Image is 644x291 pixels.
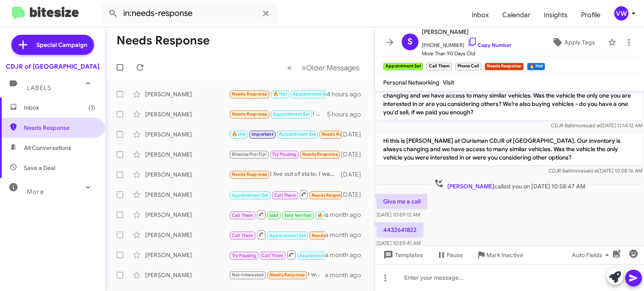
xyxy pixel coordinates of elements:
span: Pause [447,247,463,263]
span: Appointment Set [232,193,269,198]
span: [PHONE_NUMBER] [422,37,512,49]
span: Try Pausing [232,253,256,258]
span: Bitesize Pro-Tip! [232,152,267,157]
span: Needs Response [312,193,347,198]
div: [PERSON_NAME] [145,90,229,98]
span: said at [586,122,601,129]
span: Call Them [274,193,296,198]
div: [PERSON_NAME] [145,191,229,199]
span: 🔥 Hot [273,91,287,97]
span: [DATE] 10:59:12 AM [377,211,420,218]
nav: Page navigation example [283,59,364,76]
div: [PERSON_NAME] [145,130,229,139]
button: vw [607,6,635,21]
div: [DATE] [341,191,368,199]
div: vw [614,6,628,21]
p: Hi! It's [PERSON_NAME] at Ourisman CDJR of [GEOGRAPHIC_DATA]. Our inventory is always changing an... [377,80,642,120]
span: [PERSON_NAME] [447,183,494,190]
small: Phone Call [455,63,481,70]
button: Pause [430,247,470,263]
span: said at [584,167,598,174]
div: [DATE] [341,150,368,159]
span: called you on [DATE] 10:58:47 AM [431,178,589,191]
div: [DATE] [341,170,368,179]
div: 4432641822 [229,189,341,200]
span: [DATE] 10:59:41 AM [377,240,421,246]
span: Appointment Set [273,111,310,117]
span: S [408,35,413,49]
span: Older Messages [306,63,359,72]
span: Apply Tags [564,35,595,50]
span: Needs Response [232,91,267,97]
div: [PERSON_NAME] [145,251,229,259]
span: Needs Response [24,124,95,132]
button: Next [296,59,364,76]
span: » [301,62,306,73]
a: Calendar [496,3,537,27]
div: You're welcome [229,209,325,220]
div: [PERSON_NAME] [145,231,229,239]
span: Call Them [262,253,283,258]
span: Mark Inactive [486,247,523,263]
a: Insights [537,3,574,27]
span: Appointment Set [299,253,336,258]
input: Search [101,3,278,23]
span: Call Them [232,233,254,238]
span: Auto Fields [572,247,612,263]
button: Apply Tags [542,35,604,50]
span: Appointment Set [279,131,316,137]
button: Templates [375,247,430,263]
span: Inbox [24,103,95,112]
span: Personal Networking [383,79,439,86]
div: a month ago [325,231,368,239]
span: Important [252,131,273,137]
p: Give me a call [377,194,427,209]
span: More Than 90 Days Old [422,49,512,58]
button: Previous [282,59,297,76]
span: « [287,62,292,73]
span: Appointment Set [269,233,306,238]
div: a month ago [325,251,368,259]
small: 🔥 Hot [527,63,545,70]
span: Call Them [232,213,254,218]
small: Appointment Set [383,63,423,70]
span: Appointment Set [293,91,330,97]
div: a month ago [325,271,368,279]
span: Needs Response [270,272,305,278]
a: Copy Number [467,42,512,48]
a: Special Campaign [11,35,94,55]
span: Sold [269,213,279,218]
span: CDJR Baltimore [DATE] 11:14:12 AM [551,122,642,129]
div: Inbound Call [229,229,325,240]
small: Needs Response [485,63,523,70]
span: Special Campaign [36,41,87,49]
button: Auto Fields [565,247,619,263]
span: Needs Response [232,111,267,117]
span: Not-Interested [232,272,264,278]
span: CDJR Baltimore [DATE] 10:58:16 AM [548,167,642,174]
a: Profile [574,3,607,27]
div: [DATE] [341,130,368,139]
span: Labels [27,84,51,92]
span: All Conversations [24,144,71,152]
span: Visit [443,79,454,86]
div: I need an out the door price on the truck [229,109,327,119]
div: [PERSON_NAME] [145,170,229,179]
div: CDJR of [GEOGRAPHIC_DATA] [6,62,99,71]
div: I want a otd price [229,270,325,280]
div: Good afternoon so I spoke with the lender they are willing to settle for $1000 to release the lie... [229,149,341,159]
h1: Needs Response [117,34,210,47]
span: Save a Deal [24,164,55,172]
div: [PERSON_NAME] [145,150,229,159]
span: Needs Response [232,172,267,177]
div: [PERSON_NAME] [145,110,229,118]
div: 4 hours ago [327,90,368,98]
span: 🔥 Hot [317,213,332,218]
span: Try Pausing [272,152,296,157]
span: More [27,188,44,196]
div: The said something about the 21 has some kinds damage at the last minute after I came there and t... [229,89,327,99]
span: Needs Response [312,233,347,238]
